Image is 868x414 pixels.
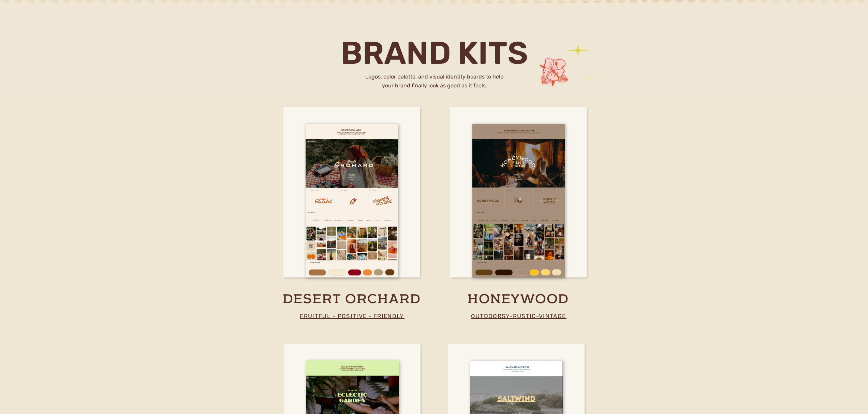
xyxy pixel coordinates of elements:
p: outdoorsy-rustic-vintage [464,311,573,321]
a: desert orchard [269,291,435,308]
h2: brand kits [328,38,541,69]
a: honeywood [428,291,609,308]
p: fruitful - positive - friendly [295,311,410,321]
h2: Logos, color palette, and visual identity boards to help your brand finally look as good as it fe... [365,72,504,94]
